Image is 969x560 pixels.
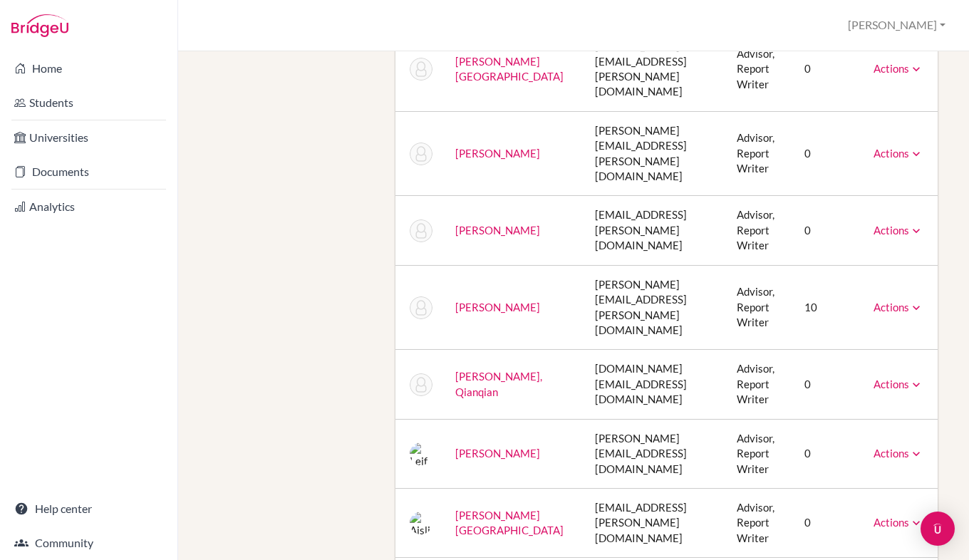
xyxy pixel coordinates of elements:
[874,447,923,460] a: Actions
[841,12,952,38] button: [PERSON_NAME]
[455,447,540,460] a: [PERSON_NAME]
[455,509,564,536] a: [PERSON_NAME][GEOGRAPHIC_DATA]
[3,529,175,557] a: Community
[455,301,540,313] a: [PERSON_NAME]
[410,512,432,534] img: Aisling McConville
[793,196,862,265] td: 0
[584,111,725,196] td: [PERSON_NAME][EMAIL_ADDRESS][PERSON_NAME][DOMAIN_NAME]
[725,196,793,265] td: Advisor, Report Writer
[455,370,542,398] a: [PERSON_NAME], Qianqian
[793,350,862,419] td: 0
[793,265,862,350] td: 10
[874,224,923,237] a: Actions
[410,142,432,165] img: Lara Gregori
[3,494,175,523] a: Help center
[874,147,923,160] a: Actions
[793,27,862,112] td: 0
[410,373,432,396] img: Qianqian Li
[921,512,955,546] div: Open Intercom Messenger
[3,88,175,117] a: Students
[3,123,175,152] a: Universities
[455,224,540,237] a: [PERSON_NAME]
[874,62,923,75] a: Actions
[725,419,793,488] td: Advisor, Report Writer
[584,196,725,265] td: [EMAIL_ADDRESS][PERSON_NAME][DOMAIN_NAME]
[3,54,175,83] a: Home
[793,419,862,488] td: 0
[584,265,725,350] td: [PERSON_NAME][EMAIL_ADDRESS][PERSON_NAME][DOMAIN_NAME]
[725,488,793,557] td: Advisor, Report Writer
[725,111,793,196] td: Advisor, Report Writer
[793,111,862,196] td: 0
[584,488,725,557] td: [EMAIL_ADDRESS][PERSON_NAME][DOMAIN_NAME]
[874,301,923,313] a: Actions
[584,419,725,488] td: [PERSON_NAME][EMAIL_ADDRESS][DOMAIN_NAME]
[3,157,175,186] a: Documents
[3,192,175,221] a: Analytics
[410,442,432,465] img: Leif Mariussen
[455,147,540,160] a: [PERSON_NAME]
[455,55,564,83] a: [PERSON_NAME][GEOGRAPHIC_DATA]
[584,350,725,419] td: [DOMAIN_NAME][EMAIL_ADDRESS][DOMAIN_NAME]
[725,350,793,419] td: Advisor, Report Writer
[584,27,725,112] td: [PERSON_NAME][EMAIL_ADDRESS][PERSON_NAME][DOMAIN_NAME]
[874,516,923,529] a: Actions
[793,488,862,557] td: 0
[725,265,793,350] td: Advisor, Report Writer
[410,296,432,319] img: Lawrence Hill
[725,27,793,112] td: Advisor, Report Writer
[11,14,68,37] img: Bridge-U
[874,378,923,390] a: Actions
[410,219,432,242] img: Carolin Haubold
[410,58,432,81] img: Lynn Forsyth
